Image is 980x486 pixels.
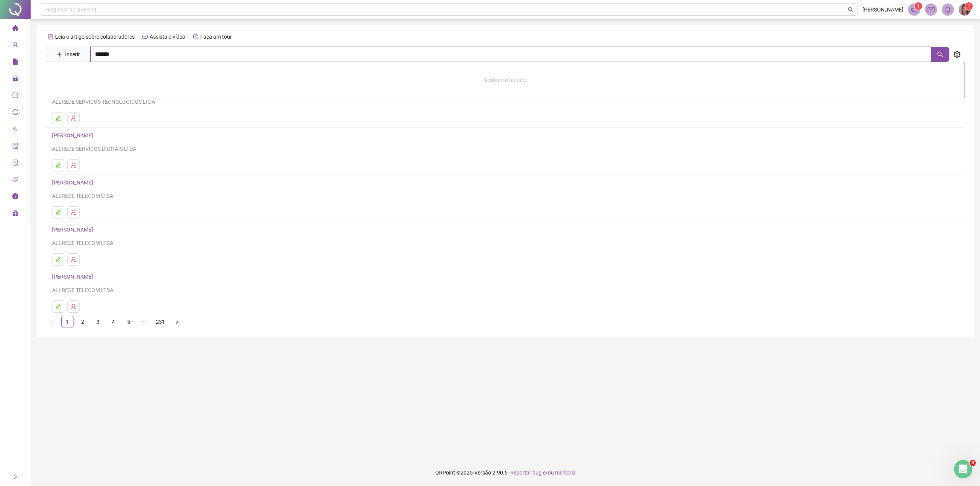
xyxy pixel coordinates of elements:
span: history [193,34,198,39]
span: right [175,320,179,325]
span: edit [55,209,61,215]
div: ALLREDE TELECOM LTDA [52,286,959,294]
a: 5 [123,316,134,328]
span: sync [12,106,18,121]
button: right [171,316,183,328]
a: [PERSON_NAME] [52,274,95,280]
span: user-delete [70,256,77,263]
a: 2 [77,316,88,328]
li: 4 [107,316,119,328]
li: 3 [92,316,104,328]
span: qrcode [12,173,18,188]
a: 231 [154,316,167,328]
a: 1 [62,316,73,328]
span: user-delete [70,303,77,310]
span: youtube [142,34,148,39]
span: Leia o artigo sobre colaboradores [55,34,135,40]
span: left [50,320,54,325]
div: ALLREDE SERVICOS DIGITAIS LTDA [52,145,959,153]
span: 1 [917,3,920,9]
span: edit [55,256,61,263]
li: 2 [77,316,89,328]
span: [PERSON_NAME] [862,5,903,14]
li: 1 [61,316,73,328]
span: Assista o vídeo [150,34,185,40]
li: 5 [122,316,135,328]
a: [PERSON_NAME] [52,227,95,233]
span: solution [12,156,18,171]
li: 5 próximas páginas [138,316,150,328]
span: mail [928,6,934,13]
button: Inserir [51,48,86,60]
div: ALLREDE SERVICOS TECNOLOGICOS LTDA [52,98,959,106]
span: Versão [474,470,491,476]
span: file-text [48,34,53,39]
span: search [937,51,943,57]
span: Faça um tour [200,34,232,40]
a: [PERSON_NAME] [52,179,95,186]
span: file [12,55,18,70]
a: 3 [92,316,104,328]
span: user-delete [70,115,77,121]
span: notification [911,6,918,13]
footer: QRPoint © 2025 - 2.90.5 - [31,459,980,486]
span: user-delete [70,209,77,215]
span: 3 [970,460,976,466]
span: ••• [138,316,150,328]
li: 231 [153,316,168,328]
div: ALLREDE TELECOM LTDA [52,239,959,247]
span: audit [12,139,18,155]
li: Próxima página [171,316,183,328]
span: edit [55,115,61,121]
div: ALLREDE TELECOM LTDA [52,192,959,200]
span: 1 [968,3,970,9]
span: edit [55,303,61,310]
span: lock [12,72,18,87]
span: Inserir [65,50,80,59]
sup: 1 [915,2,922,10]
span: plus [57,52,62,57]
sup: Atualize o seu contato no menu Meus Dados [965,2,973,10]
span: right [13,474,18,479]
span: user-delete [70,162,77,168]
span: bell [944,6,951,13]
iframe: Intercom live chat [954,460,972,478]
span: user-add [12,38,18,54]
span: info-circle [12,190,18,205]
a: 4 [108,316,119,328]
span: gift [12,207,18,222]
a: [PERSON_NAME] [52,132,95,139]
span: search [848,7,854,13]
span: Reportar bug e/ou melhoria [510,470,576,476]
span: export [12,89,18,104]
span: setting [954,51,960,58]
span: Nenhum resultado [483,77,528,83]
span: home [12,21,18,37]
span: edit [55,162,61,168]
img: 77053 [959,4,970,15]
button: left [46,316,58,328]
li: Página anterior [46,316,58,328]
